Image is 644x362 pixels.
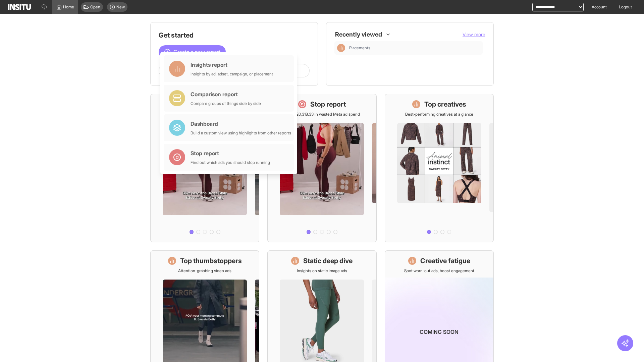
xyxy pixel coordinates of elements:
[463,32,485,37] span: View more
[337,44,345,52] div: Insights
[284,112,360,117] p: Save £20,318.33 in wasted Meta ad spend
[267,94,376,242] a: Stop reportSave £20,318.33 in wasted Meta ad spend
[303,256,353,265] h1: Static deep dive
[385,94,494,242] a: Top creativesBest-performing creatives at a glance
[90,4,100,10] span: Open
[349,45,480,51] span: Placements
[191,71,273,77] div: Insights by ad, adset, campaign, or placement
[405,112,473,117] p: Best-performing creatives at a glance
[349,45,370,51] span: Placements
[180,256,242,265] h1: Top thumbstoppers
[424,100,466,109] h1: Top creatives
[191,130,291,136] div: Build a custom view using highlights from other reports
[191,120,291,128] div: Dashboard
[178,268,231,274] p: Attention-grabbing video ads
[8,4,31,10] img: Logo
[116,4,125,10] span: New
[191,101,261,106] div: Compare groups of things side by side
[150,94,259,242] a: What's live nowSee all active ads instantly
[191,61,273,69] div: Insights report
[463,31,485,38] button: View more
[63,4,74,10] span: Home
[173,48,220,56] span: Create a new report
[159,45,226,59] button: Create a new report
[159,31,310,40] h1: Get started
[297,268,347,274] p: Insights on static image ads
[191,90,261,98] div: Comparison report
[310,100,346,109] h1: Stop report
[191,160,270,165] div: Find out which ads you should stop running
[191,149,270,157] div: Stop report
